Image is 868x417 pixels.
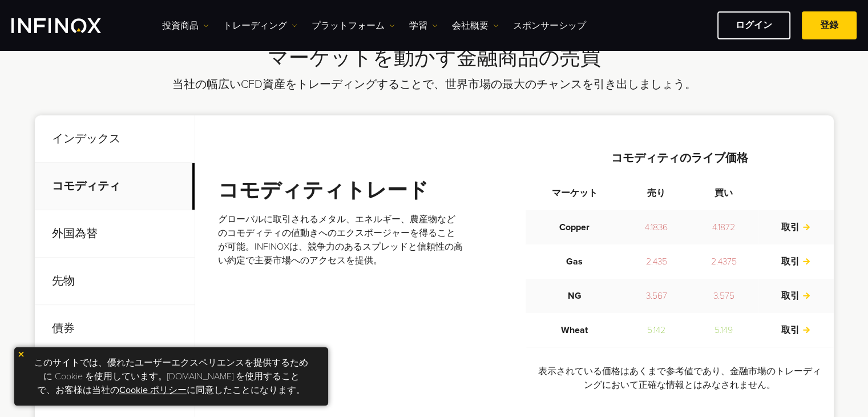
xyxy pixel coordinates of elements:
[781,324,811,336] a: 取引
[526,313,624,347] td: Wheat
[611,151,748,165] strong: コモディティのライブ価格
[624,210,689,244] td: 4.1836
[11,18,128,33] a: INFINOX Logo
[17,350,25,358] img: yellow close icon
[781,290,811,302] a: 取引
[526,364,834,392] p: 表示されている価格はあくまで参考値であり、金融市場のトレーディングにおいて正確な情報とはみなされません。
[689,279,758,313] td: 3.575
[624,176,689,210] th: 売り
[162,19,209,33] a: 投資商品
[513,19,586,33] a: スポンサーシップ
[35,115,195,163] p: インデックス
[689,210,758,244] td: 4.1872
[218,178,429,203] strong: コモディティトレード
[689,176,758,210] th: 買い
[312,19,395,33] a: プラットフォーム
[802,11,857,39] a: 登録
[717,11,790,39] a: ログイン
[526,244,624,279] td: Gas
[781,222,811,233] a: 取引
[624,279,689,313] td: 3.567
[35,163,195,210] p: コモディティ
[35,210,195,258] p: 外国為替
[526,176,624,210] th: マーケット
[624,244,689,279] td: 2.435
[624,313,689,347] td: 5.142
[409,19,438,33] a: 学習
[218,212,465,267] p: グローバルに取引されるメタル、エネルギー、農産物などのコモディティの値動きへのエクスポージャーを得ることが可能。INFINOXは、競争力のあるスプレッドと信頼性の高い約定で主要市場へのアクセスを提供。
[119,384,187,396] a: Cookie ポリシー
[35,46,834,71] h2: マーケットを動かす金融商品の売買
[35,305,195,352] p: 債券
[20,353,322,400] p: このサイトでは、優れたユーザーエクスペリエンスを提供するために Cookie を使用しています。[DOMAIN_NAME] を使用することで、お客様は当社の に同意したことになります。
[689,244,758,279] td: 2.4375
[526,210,624,244] td: Copper
[223,19,297,33] a: トレーディング
[781,256,811,267] a: 取引
[35,258,195,305] p: 先物
[452,19,499,33] a: 会社概要
[526,279,624,313] td: NG
[689,313,758,347] td: 5.149
[170,77,698,93] p: 当社の幅広いCFD資産をトレーディングすることで、世界市場の最大のチャンスを引き出しましょう。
